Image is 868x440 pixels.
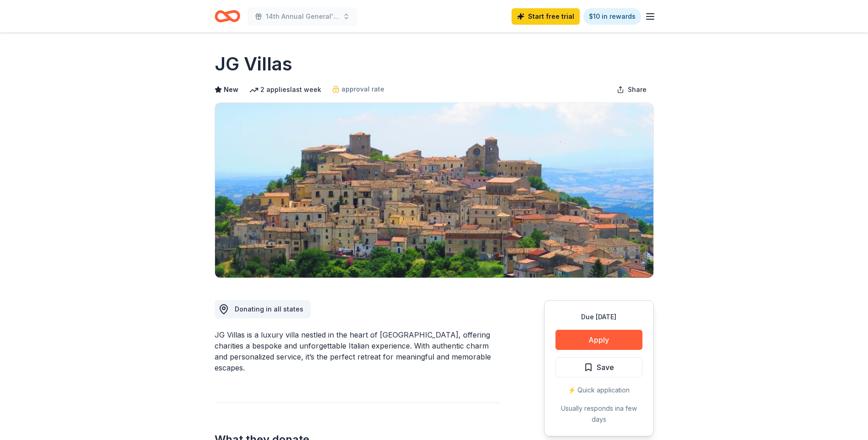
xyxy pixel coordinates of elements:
[332,84,384,95] a: approval rate
[235,305,303,313] span: Donating in all states
[555,385,642,396] div: ⚡️ Quick application
[249,84,321,95] div: 2 applies last week
[512,8,580,25] a: Start free trial
[341,84,384,95] span: approval rate
[597,361,614,373] span: Save
[555,357,642,377] button: Save
[628,84,647,95] span: Share
[266,11,339,22] span: 14th Annual General's Cup Scholarship Golf Tournament
[215,51,292,77] h1: JG Villas
[224,84,238,95] span: New
[215,5,240,27] a: Home
[215,103,653,278] img: Image for JG Villas
[215,329,500,373] div: JG Villas is a luxury villa nestled in the heart of [GEOGRAPHIC_DATA], offering charities a bespo...
[555,311,642,322] div: Due [DATE]
[609,80,654,99] button: Share
[555,403,642,425] div: Usually responds in a few days
[555,330,642,350] button: Apply
[583,8,641,25] a: $10 in rewards
[248,7,357,26] button: 14th Annual General's Cup Scholarship Golf Tournament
